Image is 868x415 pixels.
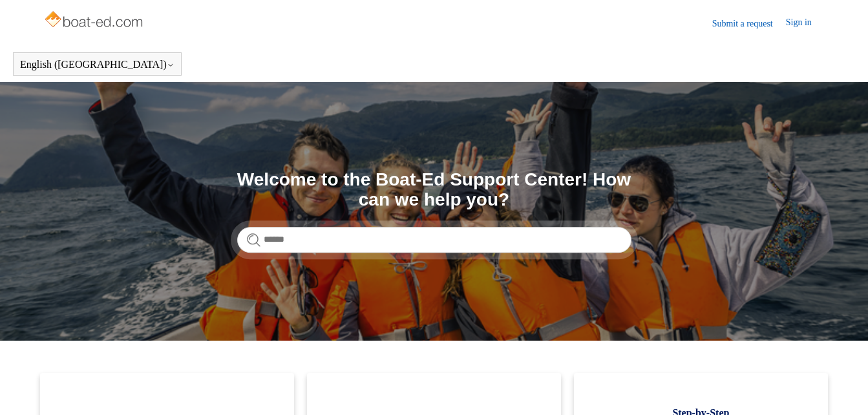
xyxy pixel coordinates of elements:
img: Boat-Ed Help Center home page [43,8,146,34]
button: English ([GEOGRAPHIC_DATA]) [20,59,175,70]
a: Sign in [786,16,825,31]
a: Submit a request [712,17,786,30]
h1: Welcome to the Boat-Ed Support Center! How can we help you? [237,170,631,210]
input: Search [237,227,631,253]
div: Live chat [825,372,858,405]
